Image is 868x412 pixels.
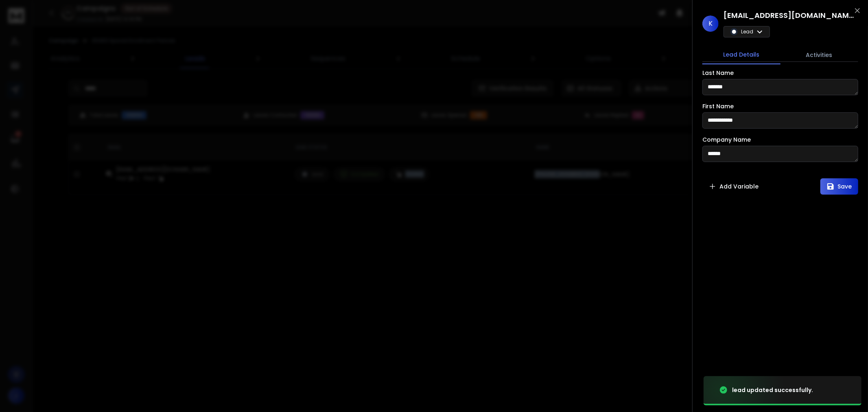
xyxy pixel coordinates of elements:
[702,46,781,64] button: Lead Details
[702,137,751,142] label: Company Name
[781,46,859,64] button: Activities
[702,15,719,32] span: K
[724,10,854,21] h1: [EMAIL_ADDRESS][DOMAIN_NAME]
[820,178,858,195] button: Save
[732,386,813,394] div: lead updated successfully.
[702,178,765,195] button: Add Variable
[741,28,753,35] p: Lead
[702,103,734,109] label: First Name
[702,70,734,76] label: Last Name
